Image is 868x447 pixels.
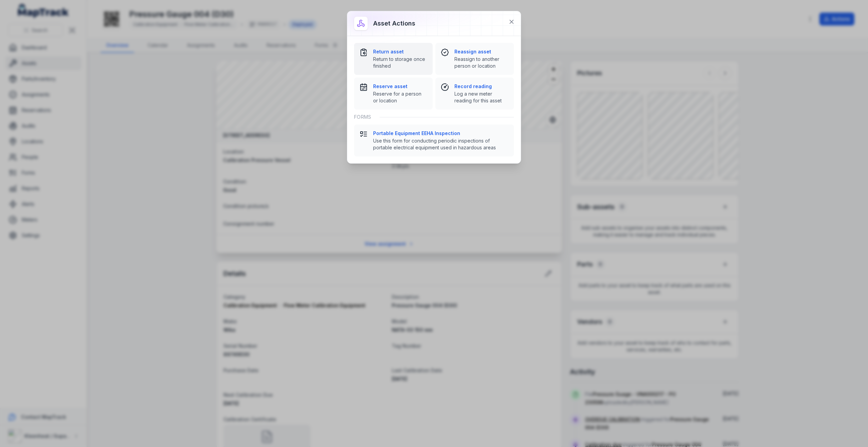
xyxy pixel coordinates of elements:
button: Reserve assetReserve for a person or location [354,78,433,110]
button: Record readingLog a new meter reading for this asset [435,78,514,110]
button: Reassign assetReassign to another person or location [435,43,514,75]
button: Return assetReturn to storage once finished [354,43,433,75]
span: Reassign to another person or location [454,56,508,69]
strong: Reserve asset [373,83,427,90]
span: Use this form for conducting periodic inspections of portable electrical equipment used in hazard... [373,137,508,151]
button: Portable Equipment EEHA InspectionUse this form for conducting periodic inspections of portable e... [354,125,514,156]
strong: Return asset [373,48,427,55]
strong: Reassign asset [454,48,508,55]
strong: Record reading [454,83,508,90]
h3: Asset actions [373,19,415,28]
span: Log a new meter reading for this asset [454,90,508,104]
strong: Portable Equipment EEHA Inspection [373,130,508,137]
span: Return to storage once finished [373,56,427,69]
span: Reserve for a person or location [373,90,427,104]
div: Forms [354,110,514,125]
